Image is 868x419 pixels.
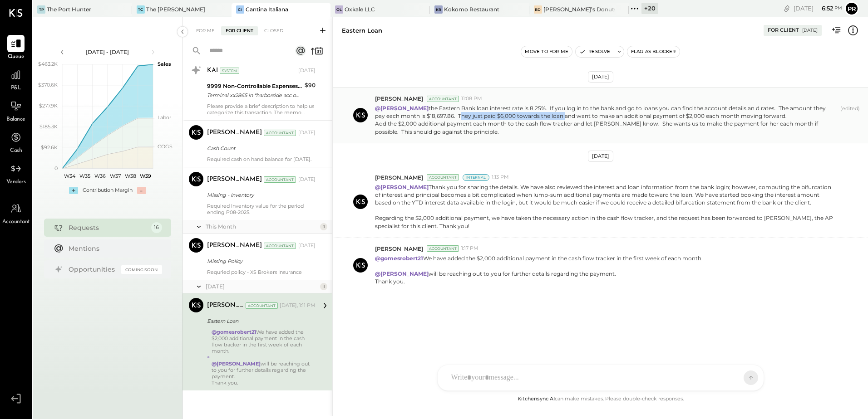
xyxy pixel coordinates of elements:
div: Accountant [246,302,278,309]
div: - [137,187,146,194]
span: Vendors [6,178,26,186]
span: [PERSON_NAME] [375,174,423,181]
text: W39 [139,173,151,179]
div: [DATE] [794,4,842,13]
div: Terminal xx2865 in *harborside acc ount xx-x8908 ma xx0844 seq # xx4234 [207,91,302,100]
div: For Client [768,27,799,34]
div: Eastern Loan [207,317,313,326]
text: 0 [54,165,58,171]
div: [PERSON_NAME]’s Donuts [543,5,615,13]
strong: @[PERSON_NAME] [375,105,429,112]
div: OL [335,5,343,14]
div: Add the $2,000 additional payment each month to the cash flow tracker and let [PERSON_NAME] know.... [375,120,837,135]
div: 1 [320,223,327,230]
text: Sales [158,61,171,67]
div: [DATE] [588,71,613,83]
div: Contribution Margin [83,187,133,194]
div: Accountant [264,243,296,249]
text: $92.6K [41,144,58,151]
span: P&L [11,84,21,93]
div: will be reaching out to you for further details regarding the payment. [212,361,316,380]
div: + 20 [641,3,658,14]
div: Required cash on hand balance for [DATE]. [207,156,316,162]
div: CI [236,5,244,14]
button: Resolve [576,46,614,57]
div: [DATE] [298,67,316,74]
text: W35 [79,173,90,179]
div: KAI [207,66,218,75]
div: Requests [69,223,147,232]
span: [PERSON_NAME] [375,95,423,102]
div: Missing Policy [207,257,313,266]
text: W37 [109,173,120,179]
text: $185.3K [39,123,58,130]
div: TC [137,5,145,14]
div: Eastern Loan [342,26,382,35]
text: $370.6K [38,82,58,88]
div: For Me [192,26,219,35]
p: Thank you for sharing the details. We have also reviewed the interest and loan information from t... [375,183,837,230]
div: Oxkale LLC [345,5,375,13]
a: Balance [0,97,31,124]
div: 16 [151,222,162,233]
div: copy link [782,4,791,13]
strong: @[PERSON_NAME] [375,184,429,190]
div: Opportunities [69,265,117,274]
strong: @[PERSON_NAME] [212,361,261,367]
span: Queue [8,53,25,61]
div: Cash Count [207,144,313,153]
div: [DATE] - [DATE] [69,48,146,56]
span: Cash [10,147,22,155]
button: Pr [844,1,859,16]
a: Accountant [0,200,31,226]
div: Internal [463,174,489,181]
div: System [220,68,239,74]
div: Requried policy - XS Brokers Insurance [207,269,316,275]
a: P&L [0,66,31,93]
text: $463.2K [38,61,58,67]
div: The Port Hunter [47,5,91,13]
div: Required Inventory value for the period ending P08-2025. [207,203,316,215]
div: We have added the $2,000 additional payment in the cash flow tracker in the first week of each mo... [212,329,316,386]
div: [DATE] [588,151,613,162]
a: Vendors [0,160,31,186]
div: Accountant [264,176,296,183]
text: Labor [158,114,171,121]
p: the Eastern Bank loan interest rate is 8.25%. If you log in to the bank and go to loans you can f... [375,104,837,136]
div: BD [534,5,542,14]
div: [PERSON_NAME] [207,128,262,137]
div: Accountant [264,130,296,136]
text: W36 [94,173,105,179]
div: [DATE] [298,242,316,249]
button: Flag as Blocker [627,46,680,57]
button: Move to for me [521,46,572,57]
div: Accountant [427,245,459,252]
a: Queue [0,35,31,61]
div: Coming Soon [121,265,162,274]
div: Closed [260,26,288,35]
div: The [PERSON_NAME] [146,5,205,13]
text: W34 [64,173,76,179]
div: will be reaching out to you for further details regarding the payment. [375,270,703,278]
div: $90 [305,81,316,90]
strong: @[PERSON_NAME] [375,270,429,277]
span: (edited) [840,105,860,136]
div: [DATE] [206,283,318,290]
div: Kokomo Restaurant [444,5,499,13]
div: [DATE] [802,27,818,34]
span: 1:17 PM [461,245,478,252]
strong: @gomesrobert21 [375,255,423,262]
div: [DATE] [298,129,316,136]
p: We have added the $2,000 additional payment in the cash flow tracker in the first week of each mo... [375,254,703,286]
strong: @gomesrobert21 [212,329,256,335]
span: Accountant [2,218,30,226]
div: Thank you. [375,278,703,285]
span: 11:08 PM [461,95,482,102]
div: This Month [206,223,318,230]
div: Missing - Inventory [207,190,313,200]
span: [PERSON_NAME] [375,245,423,253]
text: W38 [124,173,136,179]
div: Please provide a brief description to help us categorize this transaction. The memo might be help... [207,103,316,116]
span: Balance [6,116,25,124]
div: Cantina Italiana [246,5,288,13]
